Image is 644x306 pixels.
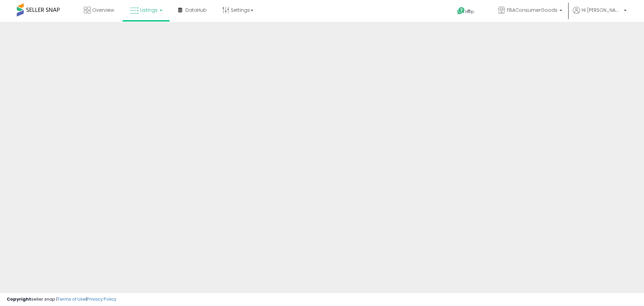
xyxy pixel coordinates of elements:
[582,7,622,13] span: Hi [PERSON_NAME]
[507,7,557,13] span: FBAConsumerGoods
[7,296,31,302] strong: Copyright
[57,296,86,302] a: Terms of Use
[185,7,207,13] span: DataHub
[87,296,116,302] a: Privacy Policy
[140,7,158,13] span: Listings
[573,7,627,22] a: Hi [PERSON_NAME]
[92,7,114,13] span: Overview
[465,9,474,14] span: Help
[457,7,465,15] i: Get Help
[452,2,487,22] a: Help
[7,296,116,303] div: seller snap | |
